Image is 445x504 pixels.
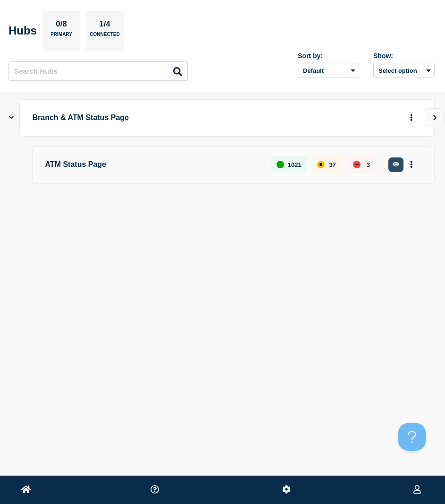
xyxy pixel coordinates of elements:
p: Primary [50,32,72,42]
div: down [353,161,361,168]
select: Sort by [298,63,359,78]
div: Show: [373,52,435,60]
div: Sort by: [298,52,359,60]
iframe: Help Scout Beacon - Open [398,423,426,451]
input: Search Hubs [8,61,188,81]
button: More actions [405,109,418,127]
button: View [425,108,444,127]
p: ATM Status Page [45,156,261,174]
p: 37 [329,161,336,168]
p: 1021 [288,161,302,168]
p: 3 [367,161,370,168]
p: 0/8 [52,19,71,32]
h2: Hubs [8,24,37,37]
p: Connected [90,32,119,42]
div: up [277,161,284,168]
button: More actions [405,156,418,174]
button: Show Connected Hubs [9,114,14,122]
button: Select option [373,63,435,78]
p: Branch & ATM Status Page [33,109,366,127]
p: 1/4 [96,19,114,32]
div: affected [317,161,325,168]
